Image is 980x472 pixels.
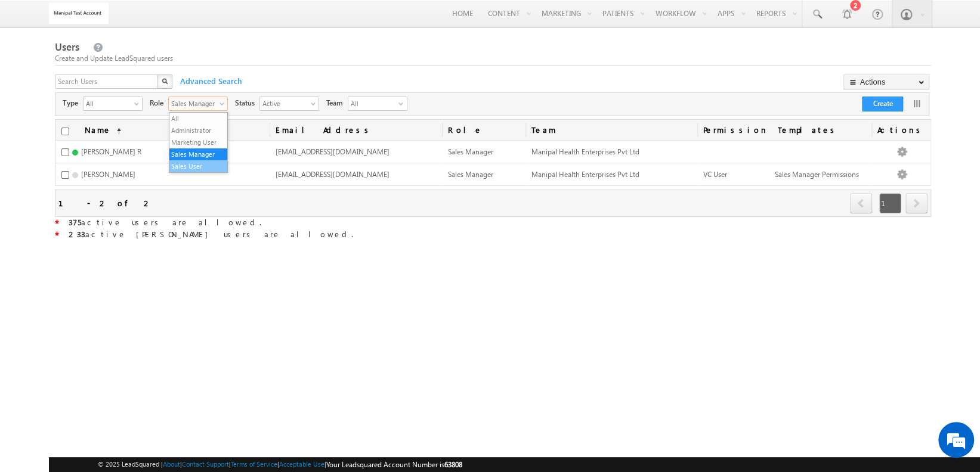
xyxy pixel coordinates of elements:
[81,147,141,156] span: [PERSON_NAME] R
[20,63,50,78] img: d_60004797649_company_0_60004797649
[16,110,218,357] textarea: Type your message and hit 'Enter'
[850,193,872,213] span: prev
[169,160,227,172] li: Sales User
[260,97,309,109] span: Active
[843,74,929,89] button: Actions
[850,194,873,213] a: prev
[49,3,109,24] img: Custom Logo
[879,193,901,213] span: 1
[279,460,324,468] a: Acceptable Use
[63,98,83,108] span: Type
[55,74,159,89] input: Search Users
[235,98,259,108] span: Status
[182,460,229,468] a: Contact Support
[525,120,697,140] span: Team
[444,460,462,469] span: 63808
[163,460,180,468] a: About
[134,100,144,107] span: select
[162,78,168,84] img: Search
[276,147,389,156] span: [EMAIL_ADDRESS][DOMAIN_NAME]
[348,97,396,110] span: All
[69,229,85,239] strong: 233
[270,120,442,140] a: Email Address
[448,170,493,179] span: Sales Manager
[442,120,525,140] a: Role
[69,217,81,227] strong: 375
[150,98,168,108] span: Role
[531,170,639,179] span: Manipal Health Enterprises Pvt Ltd
[531,147,639,156] span: Manipal Health Enterprises Pvt Ltd
[905,194,928,213] a: next
[905,193,928,213] span: next
[79,120,127,140] a: Name
[98,459,462,470] span: © 2025 LeadSquared | | | | |
[59,217,261,227] span: active users are allowed.
[174,76,246,86] span: Advanced Search
[326,460,462,469] span: Your Leadsquared Account Number is
[58,196,152,210] div: 1 - 2 of 2
[62,63,200,78] div: Chat with us now
[55,40,79,54] span: Users
[220,100,229,107] span: select
[231,460,277,468] a: Terms of Service
[59,229,353,239] span: active [PERSON_NAME] users are allowed.
[775,170,859,179] span: Sales Manager Permissions
[81,170,135,179] span: [PERSON_NAME]
[55,53,931,64] div: Create and Update LeadSquared users
[311,100,320,107] span: select
[169,148,227,160] li: Sales Manager
[169,136,227,148] li: Marketing User
[703,170,727,179] span: VC User
[84,97,132,109] span: All
[169,113,227,125] li: All
[196,6,224,35] div: Minimize live chat window
[169,97,218,109] span: Sales Manager
[326,98,348,108] span: Team
[276,170,389,179] span: [EMAIL_ADDRESS][DOMAIN_NAME]
[697,120,871,140] span: Permission Templates
[169,125,227,136] li: Administrator
[162,367,217,383] em: Start Chat
[871,120,930,140] span: Actions
[448,147,493,156] span: Sales Manager
[112,126,121,136] span: (sorted ascending)
[862,97,903,111] button: Create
